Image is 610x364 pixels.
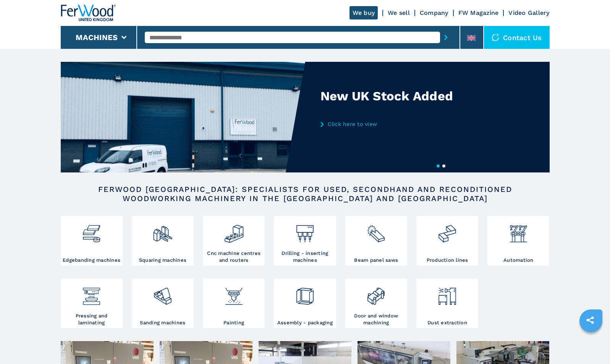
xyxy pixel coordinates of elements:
[437,218,457,244] img: linee_di_produzione_2.png
[81,280,102,306] img: pressa-strettoia.png
[388,9,410,16] a: We sell
[276,250,334,264] h3: Drilling - inserting machines
[427,319,467,326] h3: Dust extraction
[274,216,336,266] a: Drilling - inserting machines
[581,311,600,330] a: sharethis
[349,6,378,19] a: We buy
[427,257,468,264] h3: Production lines
[295,280,315,306] img: montaggio_imballaggio_2.png
[152,218,173,244] img: squadratrici_2.png
[140,319,185,326] h3: Sanding machines
[484,26,550,49] div: Contact us
[578,330,604,358] iframe: Chat
[61,216,123,266] a: Edgebanding machines
[420,9,448,16] a: Company
[277,319,333,326] h3: Assembly - packaging
[366,280,386,306] img: lavorazione_porte_finestre_2.png
[508,9,549,16] a: Video Gallery
[224,280,244,306] img: verniciatura_1.png
[85,185,525,203] h2: FERWOOD [GEOGRAPHIC_DATA]: SPECIALISTS FOR USED, SECONDHAND AND RECONDITIONED WOODWORKING MACHINE...
[139,257,186,264] h3: Squaring machines
[63,312,121,326] h3: Pressing and laminating
[61,5,116,21] img: Ferwood
[437,280,457,306] img: aspirazione_1.png
[132,216,194,266] a: Squaring machines
[458,9,499,16] a: FW Magazine
[81,218,102,244] img: bordatrici_1.png
[203,216,265,266] a: Cnc machine centres and routers
[76,33,118,42] button: Machines
[61,62,305,172] img: New UK Stock Added
[205,250,263,264] h3: Cnc machine centres and routers
[61,279,123,328] a: Pressing and laminating
[437,164,440,168] button: 1
[224,218,244,244] img: centro_di_lavoro_cnc_2.png
[442,164,445,168] button: 2
[487,216,549,266] a: Automation
[492,34,499,41] img: Contact us
[152,280,173,306] img: levigatrici_2.png
[416,216,478,266] a: Production lines
[503,257,534,264] h3: Automation
[345,279,407,328] a: Door and window machining
[295,218,315,244] img: foratrici_inseritrici_2.png
[366,218,386,244] img: sezionatrici_2.png
[132,279,194,328] a: Sanding machines
[345,216,407,266] a: Beam panel saws
[320,121,470,127] a: Click here to view
[440,29,452,46] button: submit-button
[416,279,478,328] a: Dust extraction
[63,257,120,264] h3: Edgebanding machines
[347,312,405,326] h3: Door and window machining
[508,218,529,244] img: automazione.png
[274,279,336,328] a: Assembly - packaging
[223,319,244,326] h3: Painting
[203,279,265,328] a: Painting
[354,257,398,264] h3: Beam panel saws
